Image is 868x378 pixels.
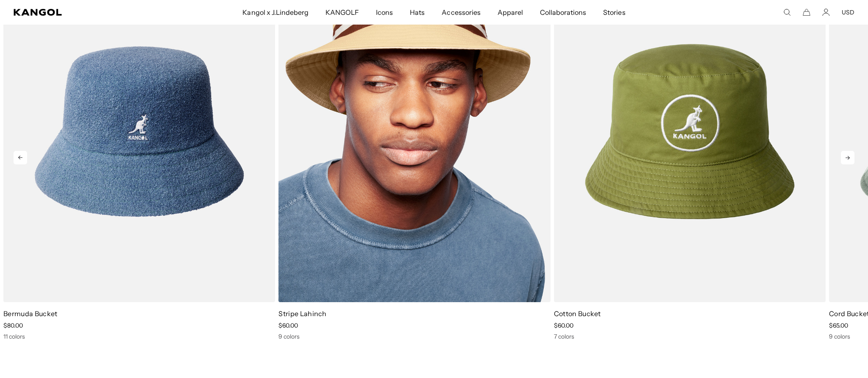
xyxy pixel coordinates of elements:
[3,333,275,340] div: 11 colors
[14,9,161,16] a: Kangol
[554,333,826,340] div: 7 colors
[803,8,810,16] button: Cart
[829,322,848,329] span: $65.00
[278,309,326,318] a: Stripe Lahinch
[554,322,573,329] span: $60.00
[554,309,601,318] a: Cotton Bucket
[278,322,298,329] span: $60.00
[3,309,57,318] a: Bermuda Bucket
[3,322,23,329] span: $80.00
[278,333,550,340] div: 9 colors
[783,8,791,16] summary: Search here
[822,8,830,16] a: Account
[842,8,854,16] button: USD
